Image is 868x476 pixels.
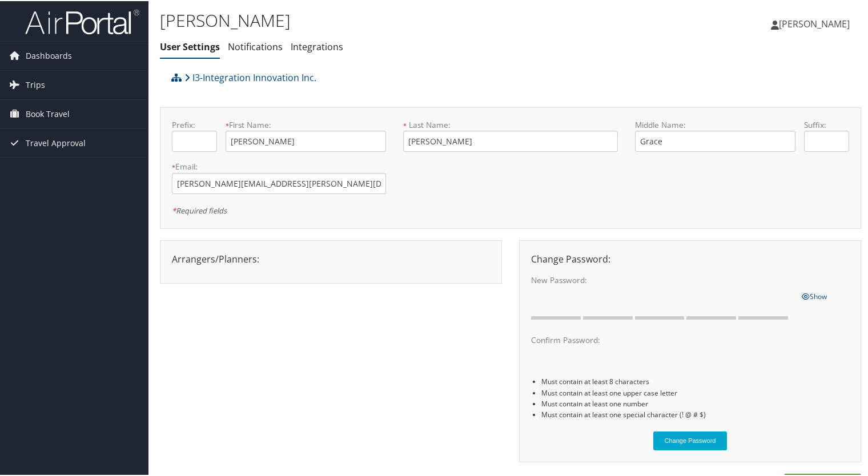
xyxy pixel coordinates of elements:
a: Notifications [228,39,283,52]
a: [PERSON_NAME] [771,6,861,40]
a: Show [802,288,827,301]
label: Suffix: [804,118,849,130]
a: I3-Integration Innovation Inc. [184,65,316,88]
li: Must contain at least one number [541,397,849,408]
span: [PERSON_NAME] [779,17,850,29]
button: Change Password [653,430,728,449]
li: Must contain at least one upper case letter [541,386,849,397]
span: Trips [26,70,45,98]
label: Email: [172,160,386,171]
a: User Settings [160,39,220,52]
span: Book Travel [26,99,70,127]
em: Required fields [172,204,227,215]
span: Show [802,291,827,300]
div: Arrangers/Planners: [163,251,499,265]
label: Last Name: [403,118,617,130]
h1: [PERSON_NAME] [160,7,628,31]
img: airportal-logo.png [25,7,139,34]
label: Prefix: [172,118,217,130]
span: Dashboards [26,41,72,69]
label: First Name: [226,118,386,130]
a: Integrations [291,39,343,52]
span: Travel Approval [26,128,86,156]
div: Change Password: [523,251,858,265]
label: New Password: [531,273,793,285]
li: Must contain at least 8 characters [541,375,849,386]
label: Confirm Password: [531,333,793,345]
li: Must contain at least one special character (! @ # $) [541,408,849,419]
label: Middle Name: [635,118,795,130]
